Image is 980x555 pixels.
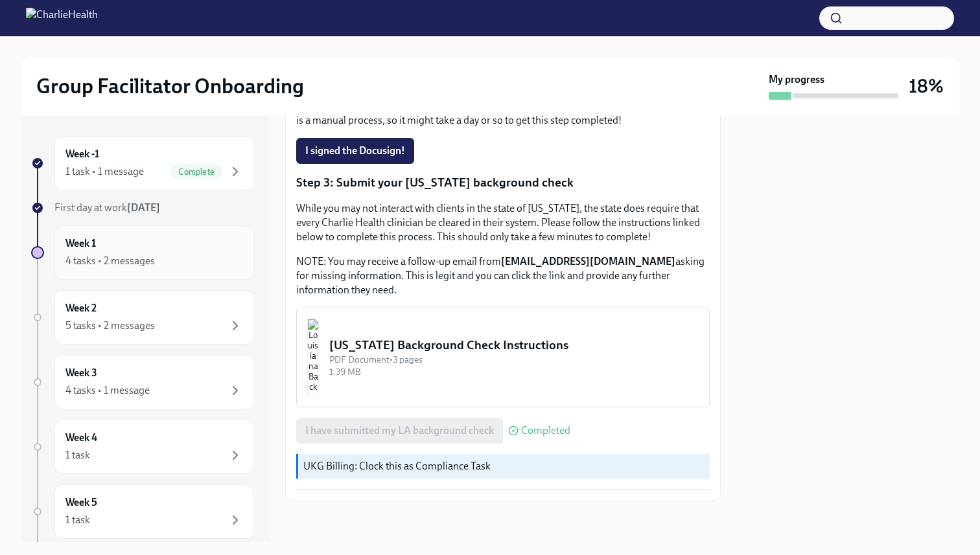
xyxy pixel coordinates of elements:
[305,144,405,157] span: I signed the Docusign!
[31,290,254,345] a: Week 25 tasks • 2 messages
[329,337,699,354] div: [US_STATE] Background Check Instructions
[65,383,150,398] div: 4 tasks • 1 message
[26,8,98,28] img: CharlieHealth
[170,167,222,177] span: Complete
[65,254,155,268] div: 4 tasks • 2 messages
[31,225,254,280] a: Week 14 tasks • 2 messages
[65,495,97,510] h6: Week 5
[65,147,99,161] h6: Week -1
[31,420,254,474] a: Week 41 task
[307,319,319,396] img: Louisiana Background Check Instructions
[31,136,254,190] a: Week -11 task • 1 messageComplete
[303,459,705,473] p: UKG Billing: Clock this as Compliance Task
[127,201,160,214] strong: [DATE]
[65,366,97,380] h6: Week 3
[54,201,160,214] span: First day at work
[65,236,96,251] h6: Week 1
[65,301,97,315] h6: Week 2
[329,354,699,366] div: PDF Document • 3 pages
[296,138,414,164] button: I signed the Docusign!
[501,255,675,267] strong: [EMAIL_ADDRESS][DOMAIN_NAME]
[31,355,254,409] a: Week 34 tasks • 1 message
[65,513,90,527] div: 1 task
[65,431,97,445] h6: Week 4
[65,164,144,179] div: 1 task • 1 message
[909,74,944,98] h3: 18%
[36,73,304,99] h2: Group Facilitator Onboarding
[296,255,710,297] p: NOTE: You may receive a follow-up email from asking for missing information. This is legit and yo...
[65,448,90,462] div: 1 task
[31,484,254,539] a: Week 51 task
[329,366,699,378] div: 1.39 MB
[521,425,570,436] span: Completed
[296,201,710,244] p: While you may not interact with clients in the state of [US_STATE], the state does require that e...
[65,319,155,333] div: 5 tasks • 2 messages
[769,73,824,87] strong: My progress
[296,308,710,407] button: [US_STATE] Background Check InstructionsPDF Document•3 pages1.39 MB
[296,174,710,191] p: Step 3: Submit your [US_STATE] background check
[31,201,254,215] a: First day at work[DATE]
